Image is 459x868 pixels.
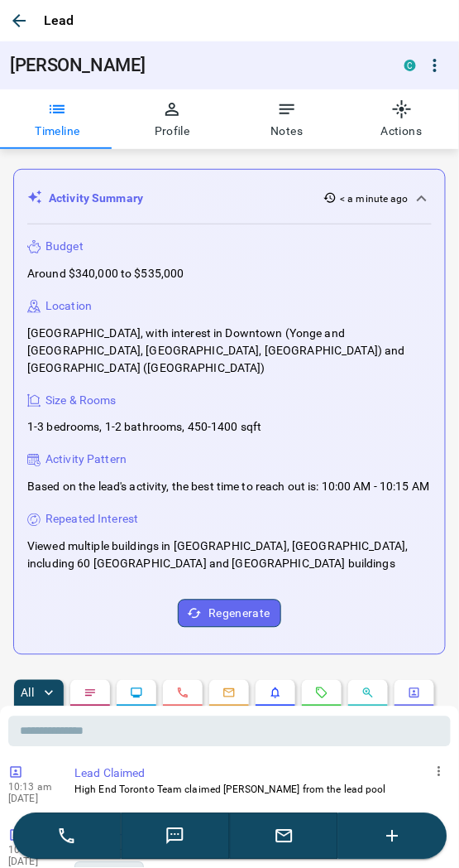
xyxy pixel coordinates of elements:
p: Lead [44,11,74,31]
button: Actions [344,89,459,149]
p: Budget [45,238,84,255]
div: condos.ca [404,60,416,71]
p: Size & Rooms [45,392,117,409]
p: Location [45,297,92,315]
p: Around $340,000 to $535,000 [27,265,184,282]
p: Viewed multiple buildings in [GEOGRAPHIC_DATA], [GEOGRAPHIC_DATA], including 60 [GEOGRAPHIC_DATA]... [27,538,432,573]
h1: [PERSON_NAME] [10,55,380,76]
svg: Listing Alerts [269,687,282,700]
svg: Lead Browsing Activity [130,687,143,700]
svg: Agent Actions [408,687,421,700]
p: Based on the lead's activity, the best time to reach out is: 10:00 AM - 10:15 AM [27,479,430,496]
svg: Calls [176,687,189,700]
p: 1-3 bedrooms, 1-2 bathrooms, 450-1400 sqft [27,419,262,436]
p: 10:13 am [8,845,58,856]
button: Regenerate [178,600,281,628]
svg: Notes [84,687,97,700]
p: < a minute ago [340,191,409,206]
p: 10:13 am [8,782,58,793]
p: [DATE] [8,793,58,805]
p: Activity Pattern [45,451,127,469]
div: Activity Summary< a minute ago [27,183,432,214]
button: Notes [230,89,345,149]
p: Lead Claimed [74,765,444,783]
svg: Opportunities [361,687,375,700]
p: Repeated Interest [45,511,138,528]
svg: Requests [315,687,328,700]
p: [GEOGRAPHIC_DATA], with interest in Downtown (Yonge and [GEOGRAPHIC_DATA], [GEOGRAPHIC_DATA], [GE... [27,325,432,377]
p: High End Toronto Team claimed [PERSON_NAME] from the lead pool [74,783,444,798]
svg: Emails [222,687,236,700]
p: All [21,687,34,699]
p: Activity Summary [49,190,143,207]
button: Profile [115,89,230,149]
